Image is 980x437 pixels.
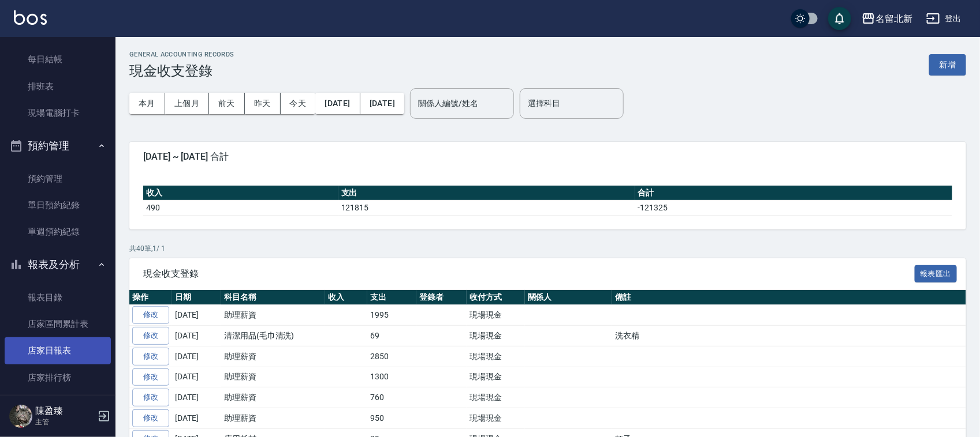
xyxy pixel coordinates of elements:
a: 新增 [929,59,966,70]
td: 現場現金 [467,387,525,408]
span: 現金收支登錄 [143,268,915,280]
th: 收入 [143,186,338,201]
td: [DATE] [172,387,221,408]
td: -121325 [635,200,952,215]
h2: GENERAL ACCOUNTING RECORDS [129,51,234,58]
a: 修改 [132,327,169,345]
td: 現場現金 [467,367,525,387]
td: [DATE] [172,408,221,429]
th: 備註 [612,290,966,305]
a: 現場電腦打卡 [5,100,111,126]
button: 預約管理 [5,131,111,161]
th: 登錄者 [416,290,467,305]
a: 排班表 [5,73,111,100]
a: 修改 [132,306,169,324]
a: 店家區間累計表 [5,311,111,337]
td: 洗衣精 [612,326,966,346]
th: 操作 [129,290,172,305]
button: 新增 [929,54,966,76]
td: 2850 [367,346,416,367]
a: 互助日報表 [5,391,111,417]
td: 助理薪資 [221,367,325,387]
a: 店家排行榜 [5,364,111,391]
p: 主管 [35,417,94,427]
span: [DATE] ~ [DATE] 合計 [143,151,952,163]
td: 950 [367,408,416,429]
th: 日期 [172,290,221,305]
td: 助理薪資 [221,387,325,408]
a: 店家日報表 [5,337,111,364]
a: 每日結帳 [5,46,111,73]
th: 關係人 [525,290,612,305]
td: [DATE] [172,367,221,387]
td: 490 [143,200,338,215]
a: 報表匯出 [915,268,957,278]
button: 本月 [129,93,165,114]
td: 1995 [367,305,416,326]
a: 報表目錄 [5,284,111,311]
button: 上個月 [165,93,209,114]
img: Person [9,405,32,428]
p: 共 40 筆, 1 / 1 [129,243,966,254]
td: 121815 [338,200,635,215]
th: 收付方式 [467,290,525,305]
div: 名留北新 [875,12,912,26]
button: [DATE] [360,93,404,114]
td: 1300 [367,367,416,387]
th: 支出 [338,186,635,201]
a: 修改 [132,348,169,366]
a: 單日預約紀錄 [5,192,111,218]
button: 今天 [281,93,316,114]
a: 預約管理 [5,165,111,192]
h3: 現金收支登錄 [129,63,234,79]
td: 助理薪資 [221,346,325,367]
h5: 陳盈臻 [35,405,94,417]
a: 單週預約紀錄 [5,218,111,245]
th: 合計 [635,186,952,201]
img: Logo [14,10,47,25]
button: 報表匯出 [915,265,957,283]
a: 修改 [132,409,169,427]
button: [DATE] [315,93,360,114]
td: 現場現金 [467,408,525,429]
button: 登出 [922,8,966,29]
button: 昨天 [245,93,281,114]
button: 報表及分析 [5,250,111,280]
a: 修改 [132,368,169,386]
td: 69 [367,326,416,346]
td: [DATE] [172,346,221,367]
button: 名留北新 [857,7,917,31]
th: 收入 [325,290,367,305]
td: 現場現金 [467,346,525,367]
td: 現場現金 [467,305,525,326]
td: 助理薪資 [221,305,325,326]
td: [DATE] [172,305,221,326]
td: 現場現金 [467,326,525,346]
td: [DATE] [172,326,221,346]
a: 修改 [132,389,169,406]
th: 支出 [367,290,416,305]
td: 760 [367,387,416,408]
td: 清潔用品(毛巾清洗) [221,326,325,346]
th: 科目名稱 [221,290,325,305]
td: 助理薪資 [221,408,325,429]
button: save [828,7,851,30]
button: 前天 [209,93,245,114]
